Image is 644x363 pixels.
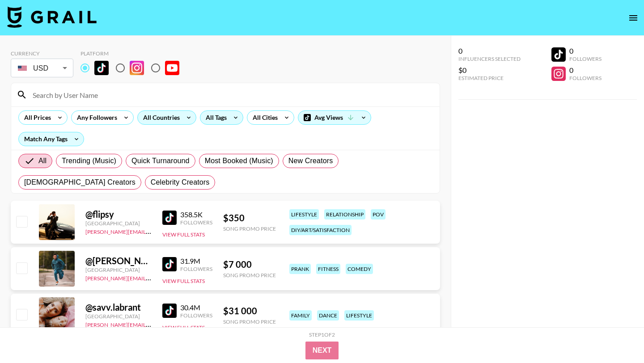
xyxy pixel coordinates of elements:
[180,266,212,272] div: Followers
[85,313,152,320] div: [GEOGRAPHIC_DATA]
[200,111,229,124] div: All Tags
[131,156,190,166] span: Quick Turnaround
[344,310,374,321] div: lifestyle
[85,220,152,227] div: [GEOGRAPHIC_DATA]
[180,210,212,219] div: 358.5K
[85,227,218,235] a: [PERSON_NAME][EMAIL_ADDRESS][DOMAIN_NAME]
[458,75,521,81] div: Estimated Price
[324,209,365,219] div: relationship
[289,225,352,235] div: diy/art/satisfaction
[162,278,205,284] button: View Full Stats
[72,111,119,124] div: Any Followers
[162,231,205,238] button: View Full Stats
[11,50,73,57] div: Currency
[85,255,152,266] div: @ [PERSON_NAME].[PERSON_NAME]
[138,111,182,124] div: All Countries
[13,60,72,76] div: USD
[80,50,186,57] div: Platform
[7,6,97,28] img: Grail Talent
[569,75,602,81] div: Followers
[162,304,177,318] img: TikTok
[205,156,273,166] span: Most Booked (Music)
[94,61,109,75] img: TikTok
[223,305,276,317] div: $ 31 000
[162,211,177,225] img: TikTok
[289,209,319,219] div: lifestyle
[223,272,276,279] div: Song Promo Price
[317,310,339,321] div: dance
[289,264,311,274] div: prank
[38,156,47,166] span: All
[162,257,177,271] img: TikTok
[458,55,521,62] div: Influencers Selected
[62,156,116,166] span: Trending (Music)
[316,264,340,274] div: fitness
[24,177,136,188] span: [DEMOGRAPHIC_DATA] Creators
[298,111,371,124] div: Avg Views
[371,209,386,219] div: pov
[162,324,205,331] button: View Full Stats
[289,310,312,321] div: family
[85,266,152,273] div: [GEOGRAPHIC_DATA]
[223,318,276,325] div: Song Promo Price
[569,55,602,62] div: Followers
[223,212,276,224] div: $ 350
[599,318,633,352] iframe: Drift Widget Chat Controller
[458,66,521,75] div: $0
[288,156,333,166] span: New Creators
[85,302,152,313] div: @ savv.labrant
[85,273,218,282] a: [PERSON_NAME][EMAIL_ADDRESS][DOMAIN_NAME]
[180,219,212,226] div: Followers
[151,177,210,188] span: Celebrity Creators
[223,259,276,270] div: $ 7 000
[458,46,521,55] div: 0
[180,312,212,319] div: Followers
[223,225,276,232] div: Song Promo Price
[569,66,602,75] div: 0
[569,46,602,55] div: 0
[19,132,84,146] div: Match Any Tags
[85,320,218,328] a: [PERSON_NAME][EMAIL_ADDRESS][DOMAIN_NAME]
[27,88,434,102] input: Search by User Name
[305,342,339,359] button: Next
[624,9,642,27] button: open drawer
[165,61,179,75] img: YouTube
[85,209,152,220] div: @ flipsy
[180,303,212,312] div: 30.4M
[180,257,212,266] div: 31.9M
[309,331,335,338] div: Step 1 of 2
[130,61,144,75] img: Instagram
[19,111,53,124] div: All Prices
[247,111,280,124] div: All Cities
[346,264,373,274] div: comedy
